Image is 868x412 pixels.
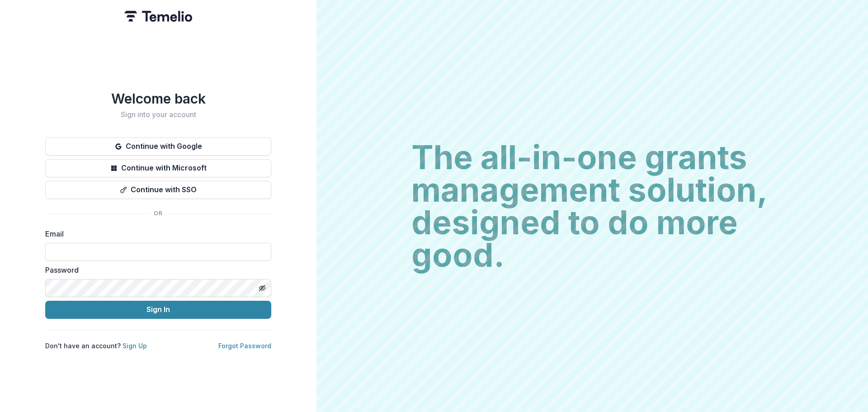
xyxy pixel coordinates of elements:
p: Don't have an account? [45,341,147,350]
h2: Sign into your account [45,110,271,119]
label: Email [45,228,266,239]
button: Continue with SSO [45,181,271,199]
button: Toggle password visibility [255,281,269,295]
a: Sign Up [123,342,147,350]
button: Continue with Google [45,137,271,156]
button: Continue with Microsoft [45,159,271,177]
a: Forgot Password [218,342,271,350]
img: Temelio [124,11,192,22]
h1: Welcome back [45,90,271,107]
button: Sign In [45,301,271,319]
label: Password [45,265,266,275]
